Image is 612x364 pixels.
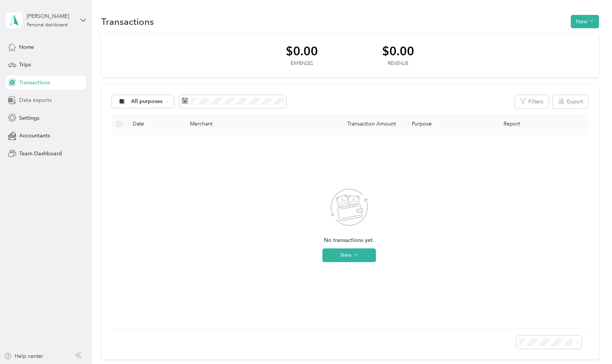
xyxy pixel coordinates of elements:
div: $0.00 [382,44,414,58]
span: Accountants [19,132,50,140]
div: [PERSON_NAME] [27,12,74,20]
th: Transaction Amount [320,114,402,135]
button: New [322,248,376,262]
span: Team Dashboard [19,150,62,158]
span: No transactions yet. [324,236,374,245]
th: Date [126,114,184,135]
div: Revenue [382,60,414,67]
div: $0.00 [286,44,318,58]
span: Data exports [19,96,52,104]
button: New [571,15,599,28]
div: Expenses [286,60,318,67]
h1: Transactions [101,18,154,26]
span: Purpose [408,121,432,127]
span: Home [19,43,34,51]
th: Merchant [184,114,320,135]
span: Transactions [19,79,50,87]
iframe: Everlance-gr Chat Button Frame [569,321,612,364]
div: Personal dashboard [27,23,68,27]
button: Export [553,95,588,108]
th: Report [497,114,588,135]
span: All purposes [131,99,163,104]
span: Trips [19,61,31,69]
button: Help center [4,352,43,360]
span: Settings [19,114,39,122]
button: Filters [515,95,549,108]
